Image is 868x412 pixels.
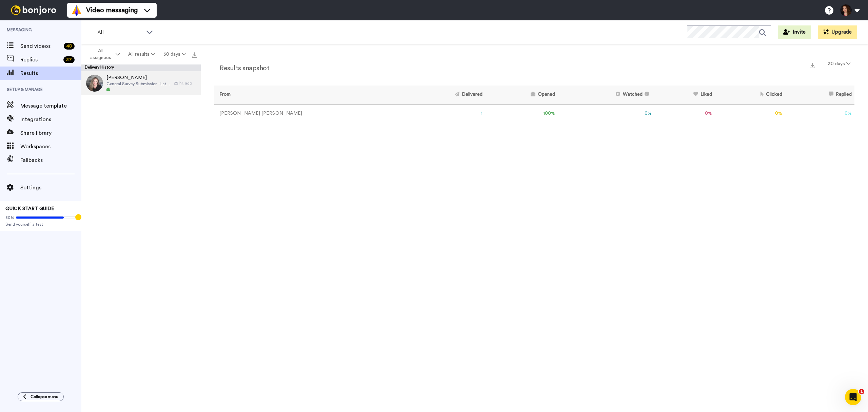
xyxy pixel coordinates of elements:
[214,64,269,72] h2: Results snapshot
[174,80,197,86] div: 22 hr. ago
[785,86,854,104] th: Replied
[20,42,61,50] span: Send videos
[192,52,197,58] img: export.svg
[214,86,406,104] th: From
[20,184,81,192] span: Settings
[190,49,199,59] button: Export all results that match these filters now.
[86,5,138,15] span: Video messaging
[124,48,159,60] button: All results
[159,48,190,60] button: 30 days
[859,389,864,394] span: 1
[20,102,81,110] span: Message template
[214,104,406,123] td: [PERSON_NAME] [PERSON_NAME]
[63,56,75,63] div: 37
[8,5,59,15] img: bj-logo-header-white.svg
[64,43,75,50] div: 48
[845,389,861,405] iframe: Intercom live chat
[818,25,857,39] button: Upgrade
[87,48,114,61] span: All assignees
[654,104,715,123] td: 0 %
[20,156,81,164] span: Fallbacks
[97,29,143,37] span: All
[406,86,486,104] th: Delivered
[20,69,81,77] span: Results
[106,81,170,87] span: General Survey Submission - Lets Help!!
[485,104,557,123] td: 100 %
[785,104,854,123] td: 0 %
[20,129,81,137] span: Share library
[81,71,201,95] a: [PERSON_NAME]General Survey Submission - Lets Help!!22 hr. ago
[20,143,81,151] span: Workspaces
[81,64,201,71] div: Delivery History
[5,206,54,211] span: QUICK START GUIDE
[71,5,82,16] img: vm-color.svg
[86,75,103,92] img: 4fb369e6-0856-48e2-bde8-97e2558a6980-thumb.jpg
[558,86,654,104] th: Watched
[31,394,58,399] span: Collapse menu
[824,58,854,70] button: 30 days
[810,63,815,68] img: export.svg
[558,104,654,123] td: 0 %
[75,214,81,220] div: Tooltip anchor
[5,222,76,227] span: Send yourself a test
[654,86,715,104] th: Liked
[20,115,81,124] span: Integrations
[20,56,61,64] span: Replies
[778,25,811,39] button: Invite
[808,60,817,70] button: Export a summary of each team member’s results that match this filter now.
[715,86,785,104] th: Clicked
[106,74,170,81] span: [PERSON_NAME]
[5,215,14,220] span: 80%
[18,392,64,401] button: Collapse menu
[485,86,557,104] th: Opened
[83,45,124,64] button: All assignees
[406,104,486,123] td: 1
[715,104,785,123] td: 0 %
